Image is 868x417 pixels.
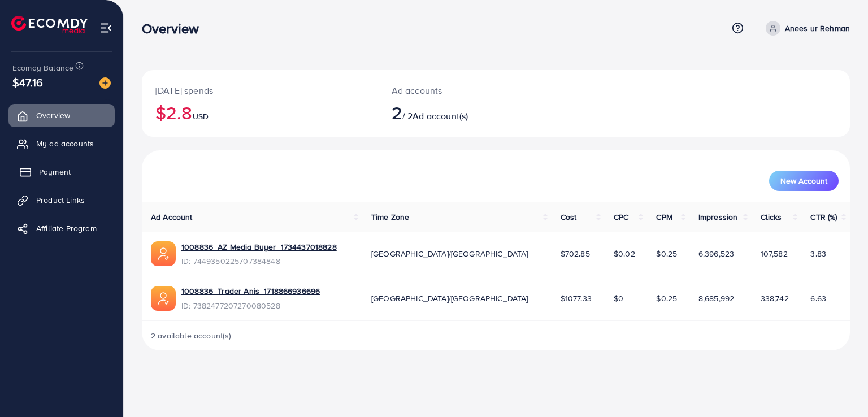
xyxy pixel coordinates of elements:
h2: $2.8 [155,102,364,123]
span: ID: 7382477207270080528 [181,300,320,311]
a: 1008836_Trader Anis_1718866936696 [181,285,320,297]
span: Affiliate Program [36,223,97,234]
span: Clicks [761,211,782,223]
span: $0.25 [656,293,677,304]
h3: Overview [142,20,208,37]
img: ic-ads-acc.e4c84228.svg [151,286,176,311]
button: New Account [769,171,839,191]
span: [GEOGRAPHIC_DATA]/[GEOGRAPHIC_DATA] [371,248,528,259]
span: 338,742 [761,293,789,304]
span: 3.83 [810,248,826,259]
span: CPM [656,211,672,223]
a: Product Links [8,189,115,211]
span: Time Zone [371,211,409,223]
span: My ad accounts [36,138,94,149]
img: menu [99,21,112,34]
span: 2 available account(s) [151,330,232,341]
span: 2 [392,99,402,125]
p: Ad accounts [392,84,541,97]
img: logo [11,16,88,33]
span: $0.25 [656,248,677,259]
span: [GEOGRAPHIC_DATA]/[GEOGRAPHIC_DATA] [371,293,528,304]
span: USD [193,111,209,122]
p: [DATE] spends [155,84,364,97]
img: ic-ads-acc.e4c84228.svg [151,241,176,266]
span: 6,396,523 [698,248,734,259]
span: 6.63 [810,293,826,304]
span: Product Links [36,194,85,206]
h2: / 2 [392,102,541,123]
span: Ecomdy Balance [12,62,73,73]
span: Overview [36,110,70,121]
span: ID: 7449350225707384848 [181,255,337,267]
span: Ad Account [151,211,193,223]
iframe: Chat [820,366,860,409]
span: Cost [561,211,577,223]
img: image [99,77,111,89]
a: Payment [8,160,115,183]
a: Anees ur Rehman [761,21,850,36]
a: Affiliate Program [8,217,115,240]
span: 8,685,992 [698,293,734,304]
span: Payment [39,166,71,177]
span: $0.02 [614,248,635,259]
span: CTR (%) [810,211,837,223]
a: My ad accounts [8,132,115,155]
span: CPC [614,211,628,223]
span: Impression [698,211,738,223]
p: Anees ur Rehman [785,21,850,35]
a: 1008836_AZ Media Buyer_1734437018828 [181,241,337,253]
span: New Account [780,177,827,185]
span: $0 [614,293,623,304]
span: 107,582 [761,248,788,259]
a: Overview [8,104,115,127]
span: Ad account(s) [413,110,468,122]
span: $702.85 [561,248,590,259]
span: $1077.33 [561,293,592,304]
span: $47.16 [12,74,43,90]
